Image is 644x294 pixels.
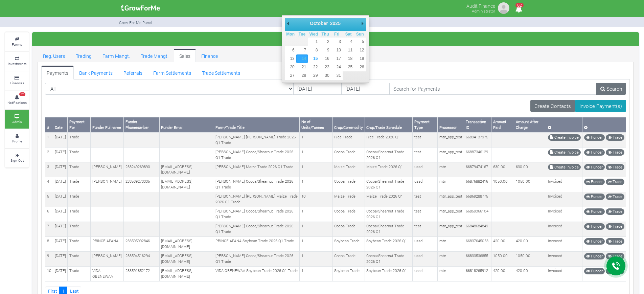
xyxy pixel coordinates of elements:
a: Finances [5,71,29,90]
td: 233249269890 [124,162,160,177]
td: 66869288775 [464,192,491,207]
td: Trade [68,222,91,236]
td: 8 [45,236,53,251]
td: 1 [300,132,332,147]
th: Transaction ID [464,117,491,132]
td: Cocoa Trade [332,148,365,162]
td: [PERSON_NAME] Cocoa/Shearnut Trade 2026 Q1 Trade [214,177,300,192]
a: Funder [584,268,605,274]
img: growforme image [497,1,510,15]
a: Farm Mangt. [97,49,135,62]
td: 420.00 [491,266,514,281]
a: Farm Settlements [148,66,197,79]
th: Funder Phonenumber [124,117,160,132]
th: Processor [438,117,464,132]
div: 2025 [329,18,342,28]
button: Previous Month [285,18,292,28]
td: Invoiced [546,222,582,236]
button: 11 [343,46,354,54]
th: Amount After Charge [514,117,546,132]
button: 8 [308,46,319,54]
td: Trade [68,177,91,192]
td: 1 [300,266,332,281]
button: 4 [343,38,354,46]
a: Funder [584,164,605,171]
a: Trade [606,238,624,245]
td: Trade [68,266,91,281]
a: Create Contacts [530,100,575,112]
td: [DATE] [53,192,68,207]
td: [PERSON_NAME] Cocoa/Shearnut Trade 2026 Q1 Trade [214,148,300,162]
a: Bank Payments [74,66,118,79]
button: 19 [354,54,366,63]
button: 24 [331,63,343,71]
td: 420.00 [514,266,546,281]
a: Funder [584,149,605,156]
a: Finance [196,49,223,62]
td: [EMAIL_ADDRESS][DOMAIN_NAME] [159,162,214,177]
td: 5 [45,192,53,207]
small: Profile [12,139,22,143]
td: Maize Trade 2026 Q1 [365,162,413,177]
a: Trade Mangt. [135,49,174,62]
td: 1050.00 [491,177,514,192]
td: 1 [300,236,332,251]
td: [DATE] [53,236,68,251]
small: Finances [10,81,24,85]
td: mtn_app_test [438,192,464,207]
td: Invoiced [546,177,582,192]
td: test [413,132,438,147]
td: [PERSON_NAME] [91,251,124,266]
th: Crop/Trade Schedule [365,117,413,132]
th: Date [53,117,68,132]
td: Cocoa Trade [332,251,365,266]
td: ussd [413,266,438,281]
td: 1050.00 [514,177,546,192]
td: 9 [45,251,53,266]
td: 7 [45,222,53,236]
a: Invoice Payment(s) [575,100,626,112]
td: 233595992846 [124,236,160,251]
td: Trade [68,132,91,147]
td: ussd [413,251,438,266]
td: [PERSON_NAME] [PERSON_NAME] Trade 2026 Q1 Trade [214,132,300,147]
div: October [309,18,329,28]
th: Amount Paid [491,117,514,132]
button: 14 [296,54,308,63]
td: Trade [68,162,91,177]
a: Create Invoice [548,134,581,141]
td: mtn_app_test [438,207,464,222]
td: 66833536855 [464,251,491,266]
small: Sign Out [10,158,24,163]
button: 3 [331,38,343,46]
td: [DATE] [53,222,68,236]
button: 30 [319,71,331,80]
td: [EMAIL_ADDRESS][DOMAIN_NAME] [159,177,214,192]
button: 22 [308,63,319,71]
a: Trade [606,223,624,230]
td: mtn_app_test [438,132,464,147]
th: Payment Type [413,117,438,132]
td: ussd [413,236,438,251]
td: [PERSON_NAME] Cocoa/Shearnut Trade 2026 Q1 Trade [214,222,300,236]
button: 29 [308,71,319,80]
button: 25 [343,63,354,71]
a: Trade [606,179,624,185]
td: Trade [68,192,91,207]
td: test [413,222,438,236]
a: Trade [606,253,624,259]
td: Soybean Trade 2026 Q1 [365,266,413,281]
button: 7 [296,46,308,54]
td: Maize Trade 2026 Q1 [365,192,413,207]
td: [PERSON_NAME] [91,177,124,192]
button: 6 [285,46,296,54]
span: 62 [515,3,524,7]
button: 20 [285,63,296,71]
td: 233591852172 [124,266,160,281]
td: mtn [438,236,464,251]
td: Trade [68,148,91,162]
td: Invoiced [546,266,582,281]
th: Funder Email [159,117,214,132]
input: Search for Payments [389,83,597,95]
td: 1 [300,222,332,236]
